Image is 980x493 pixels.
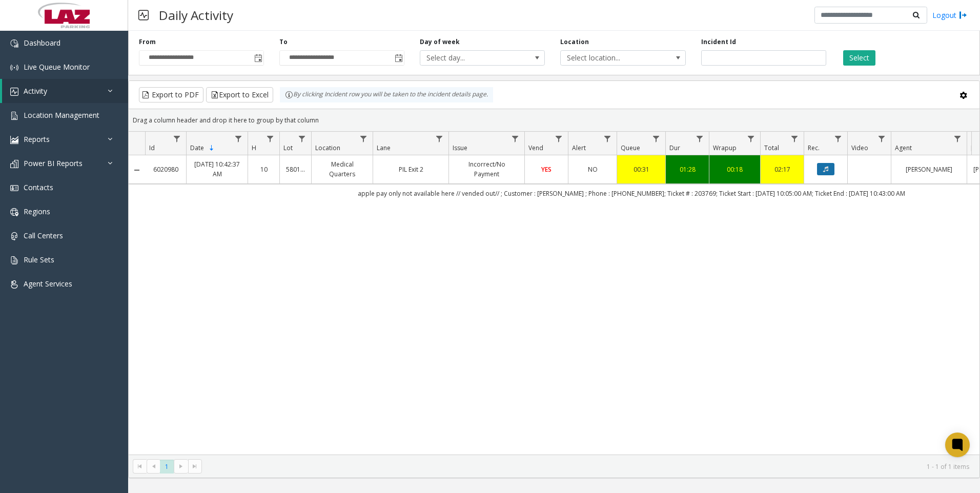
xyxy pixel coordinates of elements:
img: 'icon' [10,256,18,264]
img: 'icon' [10,280,18,289]
a: 10 [254,165,273,174]
span: Rule Sets [24,255,54,264]
img: infoIcon.svg [285,91,293,99]
img: 'icon' [10,64,18,72]
a: Rec. Filter Menu [831,132,845,146]
a: PIL Exit 2 [379,165,442,174]
span: Wrapup [713,143,737,152]
img: 'icon' [10,160,18,168]
span: Agent Services [24,279,72,289]
img: 'icon' [10,112,18,120]
label: Incident Id [701,37,736,47]
span: Lane [377,143,391,152]
a: Id Filter Menu [170,132,184,146]
button: Export to Excel [206,87,273,102]
span: Sortable [208,144,216,152]
a: Lot Filter Menu [295,132,309,146]
a: Total Filter Menu [788,132,802,146]
span: Id [149,143,155,152]
img: logout [959,10,967,20]
label: From [139,37,156,47]
span: Video [851,143,868,152]
span: Contacts [24,182,53,192]
button: Select [843,50,875,66]
a: YES [531,165,562,174]
div: Drag a column header and drop it here to group by that column [129,111,979,129]
span: Reports [24,134,50,144]
a: Queue Filter Menu [649,132,663,146]
img: 'icon' [10,184,18,192]
label: Location [560,37,589,47]
a: Activity [2,79,128,103]
a: NO [575,165,610,174]
img: pageIcon [138,3,149,28]
a: Medical Quarters [318,159,366,179]
div: Data table [129,132,979,455]
img: 'icon' [10,88,18,96]
a: Incorrect/No Payment [455,159,518,179]
span: Date [190,143,204,152]
span: Agent [895,143,912,152]
span: Page 1 [160,460,174,474]
span: Location Management [24,110,99,120]
a: 6020980 [151,165,180,174]
label: Day of week [420,37,460,47]
a: Location Filter Menu [357,132,371,146]
button: Export to PDF [139,87,203,102]
span: Alert [572,143,586,152]
kendo-pager-info: 1 - 1 of 1 items [208,462,969,471]
a: Video Filter Menu [875,132,889,146]
span: Power BI Reports [24,158,83,168]
span: Select location... [561,51,660,65]
span: Call Centers [24,231,63,240]
span: Rec. [808,143,820,152]
a: 00:31 [623,165,659,174]
span: Lot [283,143,293,152]
span: Dashboard [24,38,60,48]
label: To [279,37,288,47]
span: H [252,143,256,152]
img: 'icon' [10,39,18,48]
span: Total [764,143,779,152]
div: By clicking Incident row you will be taken to the incident details page. [280,87,493,102]
a: Logout [932,10,967,20]
a: Dur Filter Menu [693,132,707,146]
a: 02:17 [767,165,798,174]
a: H Filter Menu [263,132,277,146]
img: 'icon' [10,208,18,216]
span: Select day... [420,51,520,65]
a: 00:18 [716,165,754,174]
h3: Daily Activity [154,3,238,28]
span: Vend [528,143,543,152]
span: Queue [621,143,640,152]
span: Regions [24,207,50,216]
a: Wrapup Filter Menu [744,132,758,146]
a: Alert Filter Menu [601,132,615,146]
span: Dur [669,143,680,152]
img: 'icon' [10,232,18,240]
a: 580166 [286,165,305,174]
img: 'icon' [10,136,18,144]
span: Live Queue Monitor [24,62,90,72]
a: 01:28 [672,165,703,174]
span: YES [541,165,552,174]
span: Location [315,143,340,152]
span: Toggle popup [393,51,404,65]
a: [DATE] 10:42:37 AM [193,159,241,179]
a: Date Filter Menu [232,132,246,146]
a: Issue Filter Menu [508,132,522,146]
a: Lane Filter Menu [433,132,446,146]
span: Activity [24,86,47,96]
span: Toggle popup [252,51,263,65]
a: Collapse Details [129,166,145,174]
a: [PERSON_NAME] [897,165,961,174]
a: Agent Filter Menu [951,132,965,146]
a: Vend Filter Menu [552,132,566,146]
span: Issue [453,143,467,152]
